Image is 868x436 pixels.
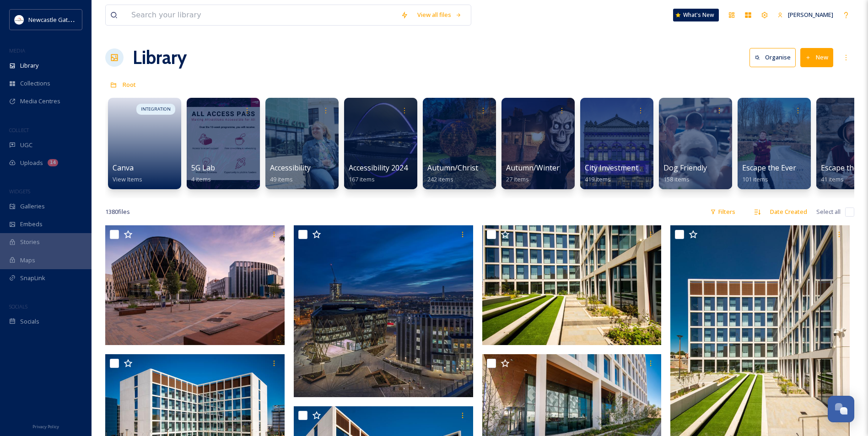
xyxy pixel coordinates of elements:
a: Accessibility49 items [270,164,311,183]
span: 242 items [427,175,453,183]
span: Media Centres [20,97,60,106]
span: 101 items [742,175,768,183]
span: Maps [20,256,35,265]
a: Autumn/Christmas Campaign 25242 items [427,164,539,183]
a: Root [123,79,136,90]
span: UGC [20,141,32,149]
span: Library [20,61,38,70]
span: COLLECT [9,127,29,133]
a: Dog Friendly158 items [663,164,707,183]
img: DqD9wEUd_400x400.jpg [15,15,24,24]
a: City Investment Images419 items [585,164,665,183]
span: 49 items [270,175,293,183]
span: SOCIALS [9,303,27,310]
a: [PERSON_NAME] [773,6,838,24]
span: 1380 file s [105,207,130,216]
span: View Items [113,175,142,183]
span: Stories [20,238,40,246]
span: 41 items [821,175,844,183]
span: Newcastle Gateshead Initiative [28,15,113,24]
span: Collections [20,79,50,88]
div: Date Created [766,203,812,221]
div: Filters [706,203,740,221]
span: Escape the Everyday 2022 [742,163,830,173]
a: Escape the Everyday 2022101 items [742,164,830,183]
span: Autumn/Christmas Campaign 25 [427,163,539,173]
a: Privacy Policy [32,420,59,431]
span: SnapLink [20,274,45,282]
a: INTEGRATIONCanvaView Items [105,93,184,189]
span: Dog Friendly [663,163,707,173]
span: Embeds [20,220,43,229]
span: Root [123,80,136,89]
span: Privacy Policy [32,424,59,430]
div: 14 [48,159,58,166]
span: 158 items [663,175,690,183]
span: Uploads [20,159,43,167]
button: Open Chat [828,396,854,422]
span: 167 items [349,175,375,183]
a: View all files [413,6,466,24]
span: Socials [20,317,39,326]
img: KIER-BIO-3971.jpg [482,225,662,345]
span: Accessibility 2024 [349,163,408,173]
span: Autumn/Winter Partner Submissions 2025 [506,163,652,173]
a: Library [133,44,187,71]
button: Organise [749,48,796,67]
span: 4 items [191,175,211,183]
a: Accessibility 2024167 items [349,164,408,183]
span: MEDIA [9,47,25,54]
a: 5G Lab4 items [191,164,215,183]
span: [PERSON_NAME] [788,11,833,19]
a: What's New [673,9,719,21]
span: WIDGETS [9,188,30,195]
span: INTEGRATION [141,106,171,112]
a: Organise [749,48,800,67]
span: 5G Lab [191,163,215,173]
img: NICD and FDC - Credit Gillespies.jpg [105,225,285,345]
button: New [800,48,833,67]
input: Search your library [127,5,396,25]
span: 419 items [585,175,611,183]
img: Helix 090120200 - Credit Graeme Peacock.jpg [294,225,473,397]
span: 27 items [506,175,529,183]
span: Accessibility [270,163,311,173]
span: Galleries [20,202,45,211]
span: Select all [816,207,841,216]
span: City Investment Images [585,163,665,173]
a: Autumn/Winter Partner Submissions 202527 items [506,164,652,183]
span: Canva [113,163,134,173]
